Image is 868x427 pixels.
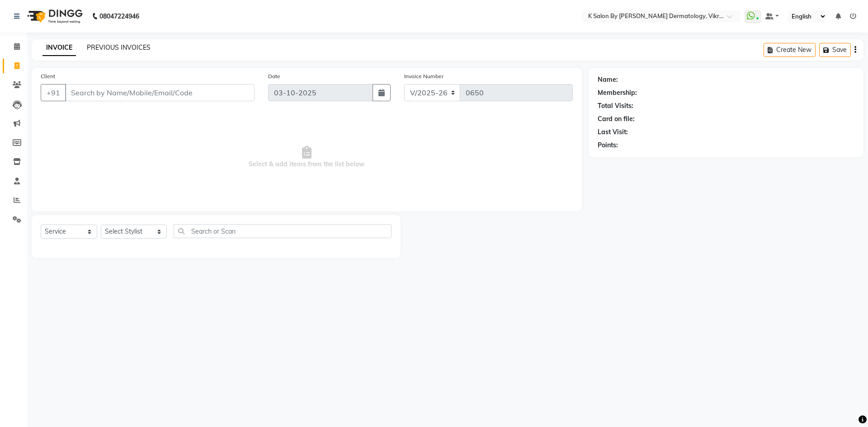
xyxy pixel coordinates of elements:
button: +91 [41,84,66,101]
div: Last Visit: [598,127,628,137]
label: Client [41,72,55,80]
img: logo [23,4,85,29]
div: Points: [598,141,618,150]
div: Total Visits: [598,101,633,111]
b: 08047224946 [99,4,139,29]
input: Search by Name/Mobile/Email/Code [65,84,255,101]
button: Save [819,43,851,57]
button: Create New [764,43,816,57]
input: Search or Scan [174,224,392,238]
label: Invoice Number [404,72,443,80]
div: Name: [598,75,618,84]
div: Card on file: [598,114,635,124]
a: INVOICE [42,40,76,56]
div: Membership: [598,88,637,98]
a: PREVIOUS INVOICES [87,43,151,52]
label: Date [268,72,280,80]
span: Select & add items from the list below [41,112,573,202]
